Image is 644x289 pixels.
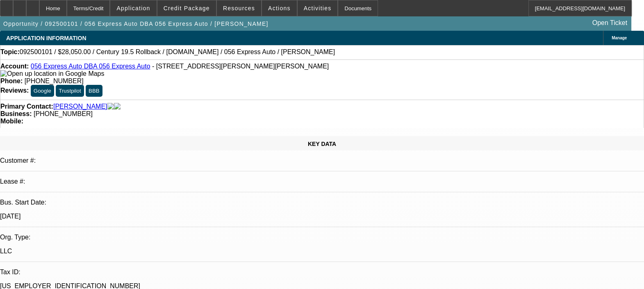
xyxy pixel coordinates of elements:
img: facebook-icon.png [107,103,114,110]
span: Application [116,5,150,11]
span: KEY DATA [308,141,336,147]
span: Actions [268,5,291,11]
button: Trustpilot [56,85,84,97]
a: [PERSON_NAME] [53,103,107,110]
span: APPLICATION INFORMATION [6,35,86,41]
button: Credit Package [157,0,216,16]
span: 092500101 / $28,050.00 / Century 19.5 Rollback / [DOMAIN_NAME] / 056 Express Auto / [PERSON_NAME] [20,48,335,56]
strong: Topic: [0,48,20,56]
span: Resources [223,5,255,11]
img: linkedin-icon.png [114,103,121,110]
span: [PHONE_NUMBER] [34,110,93,117]
button: Google [31,85,54,97]
strong: Reviews: [0,87,29,94]
span: Activities [304,5,332,11]
img: Open up location in Google Maps [0,70,104,77]
strong: Account: [0,63,29,70]
span: - [STREET_ADDRESS][PERSON_NAME][PERSON_NAME] [152,63,329,70]
span: Opportunity / 092500101 / 056 Express Auto DBA 056 Express Auto / [PERSON_NAME] [3,20,269,27]
span: Credit Package [164,5,210,11]
strong: Business: [0,110,32,117]
strong: Phone: [0,77,23,84]
strong: Primary Contact: [0,103,53,110]
a: Open Ticket [589,16,630,30]
button: Application [110,0,156,16]
span: [PHONE_NUMBER] [25,77,84,84]
button: Actions [262,0,297,16]
a: 056 Express Auto DBA 056 Express Auto [31,63,150,70]
span: Manage [612,36,627,40]
strong: Mobile: [0,118,23,125]
button: Resources [217,0,261,16]
button: Activities [298,0,338,16]
a: View Google Maps [0,70,104,77]
button: BBB [86,85,102,97]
